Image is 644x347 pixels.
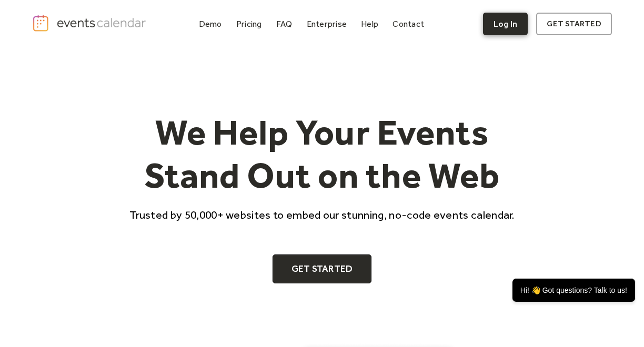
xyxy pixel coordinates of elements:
a: Demo [195,17,226,31]
a: Get Started [273,254,372,284]
a: Help [357,17,383,31]
a: get started [536,13,611,35]
div: Demo [199,21,222,27]
a: home [32,14,148,32]
a: Log In [483,13,528,35]
div: Enterprise [307,21,347,27]
h1: We Help Your Events Stand Out on the Web [120,111,524,197]
a: FAQ [272,17,297,31]
a: Pricing [232,17,266,31]
div: FAQ [276,21,293,27]
div: Contact [393,21,424,27]
a: Enterprise [303,17,351,31]
div: Pricing [236,21,262,27]
a: Contact [388,17,428,31]
div: Help [361,21,378,27]
p: Trusted by 50,000+ websites to embed our stunning, no-code events calendar. [120,207,524,222]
